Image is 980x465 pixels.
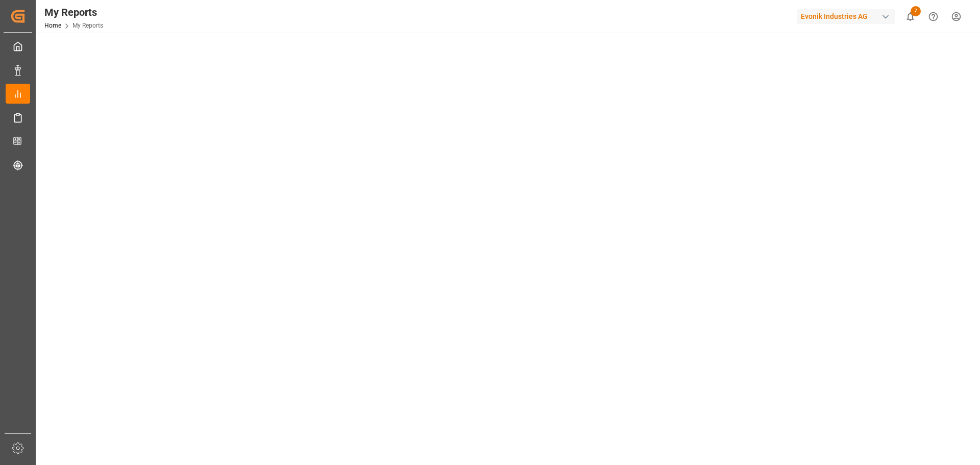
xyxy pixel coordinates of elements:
[922,5,945,28] button: Help Center
[797,7,899,26] button: Evonik Industries AG
[911,6,921,16] span: 7
[797,9,895,24] div: Evonik Industries AG
[44,22,61,29] a: Home
[899,5,922,28] button: show 7 new notifications
[44,5,103,20] div: My Reports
